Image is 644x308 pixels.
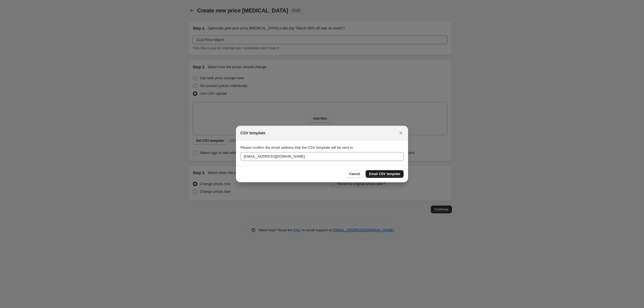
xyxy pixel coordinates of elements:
[240,145,353,150] span: Please confirm the email address that the CSV template will be sent to
[366,170,404,178] button: Email CSV template
[397,129,405,137] button: Close
[346,170,363,178] button: Cancel
[349,172,360,176] span: Cancel
[369,172,400,176] span: Email CSV template
[240,130,265,136] h2: CSV template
